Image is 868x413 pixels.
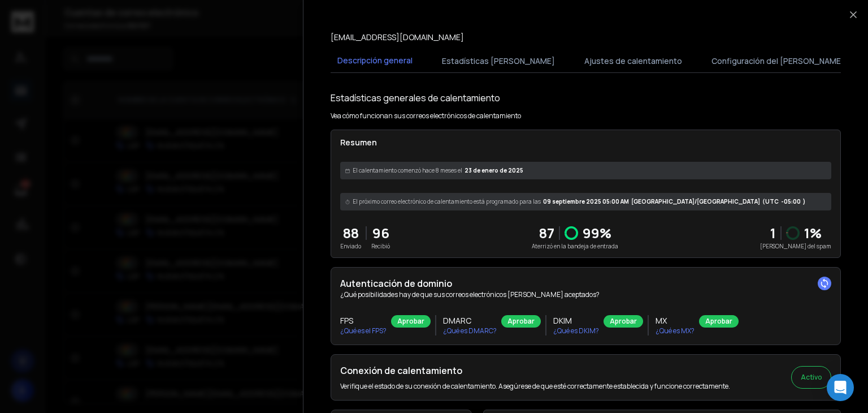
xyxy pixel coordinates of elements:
font: Estadísticas generales de calentamiento [331,92,500,104]
font: [GEOGRAPHIC_DATA]/[GEOGRAPHIC_DATA] [631,197,760,205]
font: DMARC [443,315,471,326]
font: (UTC [762,197,779,205]
font: FPS [340,315,353,326]
font: ¿Qué posibilidades hay de que sus correos electrónicos [PERSON_NAME] aceptados? [340,290,600,299]
font: 96 [372,223,389,242]
font: el [458,166,462,174]
font: 99 [583,223,600,242]
font: Resumen [340,137,377,148]
font: El próximo correo electrónico de calentamiento está programado para las [353,197,541,205]
font: hace 8 meses [422,166,457,174]
font: [PERSON_NAME] del spam [760,242,831,250]
font: 1 [770,223,776,242]
font: ¿Qué es DKIM? [553,326,599,335]
font: Recibió [371,242,390,250]
font: 09 septiembre 2025 05:00 AM [543,197,629,205]
font: Conexión de calentamiento [340,364,462,377]
font: ¿Qué es el FPS? [340,326,387,335]
font: 87 [539,223,554,242]
font: Aprobar [397,316,424,326]
font: Descripción general [337,55,413,66]
font: ¿Qué es DMARC? [443,326,497,335]
font: % [810,223,822,242]
button: Activo [791,366,831,389]
font: Ajustes de calentamiento [584,55,682,66]
font: 23 de enero de 2025 [465,166,523,174]
font: Vea cómo funcionan sus correos electrónicos de calentamiento [331,111,521,121]
font: Activo [801,372,822,382]
font: Aterrizó en la bandeja de entrada [532,242,618,250]
font: [EMAIL_ADDRESS][DOMAIN_NAME] [331,32,464,42]
font: Aprobar [507,316,535,326]
font: Enviado [340,242,361,250]
font: ) [803,197,805,205]
div: Abrir Intercom Messenger [827,374,854,401]
font: Autenticación de dominio [340,277,452,290]
font: 88 [343,223,359,242]
font: DKIM [553,315,572,326]
font: % [600,223,611,242]
font: Aprobar [610,316,637,326]
font: 1 [804,223,810,242]
font: Configuración del [PERSON_NAME] [711,55,844,66]
font: Verifique el estado de su conexión de calentamiento. Asegúrese de que esté correctamente establec... [340,381,730,391]
font: -05:00 [781,197,801,205]
font: El calentamiento comenzó [353,166,421,174]
font: Estadísticas [PERSON_NAME] [442,55,555,66]
font: MX [656,315,667,326]
font: ¿Qué es MX? [656,326,695,335]
font: Aprobar [705,316,732,326]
